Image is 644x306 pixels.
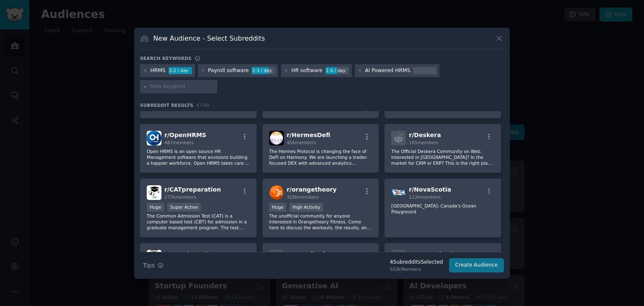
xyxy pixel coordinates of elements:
input: New Keyword [151,83,214,91]
img: NovaScotia [391,185,406,200]
button: Create Audience [449,258,504,272]
span: Subreddit Results [140,102,193,108]
div: 3.2 / day [169,67,192,75]
span: Tips [143,261,155,270]
span: r/ OpenHRMS [164,132,206,138]
span: 318k members [287,194,319,200]
img: OpenHRMS [147,131,161,145]
span: 456 members [287,140,316,145]
button: Tips [140,258,166,273]
span: r/ GarminFenix [164,251,211,257]
div: Huge [269,203,287,212]
div: 2.3 / day [252,67,275,75]
h3: New Audience - Select Subreddits [153,34,265,43]
img: GarminFenix [147,250,161,265]
span: 277k members [164,194,196,200]
span: r/ NovaScotia [409,186,451,193]
img: HermesDefi [269,131,284,145]
span: 105 members [409,140,438,145]
div: Huge [147,203,164,212]
p: The Common Admission Test (CAT) is a computer based test (CBT) for admission in a graduate manage... [147,213,250,231]
div: HRMS [151,67,166,75]
p: The Official Deskera Community on Web. Interested in [GEOGRAPHIC_DATA]? In the market for CRM or ... [391,148,494,166]
div: 1.6 / day [325,67,349,75]
span: 47 / 48 [196,103,210,108]
div: 503k Members [390,266,443,272]
p: The unofficial community for anyone interested in Orangetheory Fitness. Come here to discuss the ... [269,213,372,231]
p: The Hermes Protocol is changing the face of DeFi on Harmony. We are launching a trader-focused DE... [269,148,372,166]
span: r/ payrollsoftware [287,251,344,257]
span: 112k members [409,194,441,200]
span: r/ HermesDefi [287,132,330,138]
div: High Activity [289,203,323,212]
img: CATpreparation [147,185,161,200]
div: HR software [291,67,322,75]
span: r/ CATpreparation [164,186,221,193]
p: [GEOGRAPHIC_DATA]: Canada's Ocean Playground [391,203,494,215]
h3: Search keywords [140,55,192,61]
div: Payroll software [208,67,249,75]
img: orangetheory [269,185,284,200]
p: Open HRMS is an open source HR Management software that envisions building a happier workforce. O... [147,148,250,166]
span: 487 members [164,140,194,145]
div: 4 Subreddit s Selected [390,259,443,266]
div: Super Active [167,203,201,212]
span: r/ SMBTechnology [409,251,465,257]
span: r/ orangetheory [287,186,337,193]
div: AI Powered HRMS [365,67,410,75]
span: r/ Deskera [409,132,441,138]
